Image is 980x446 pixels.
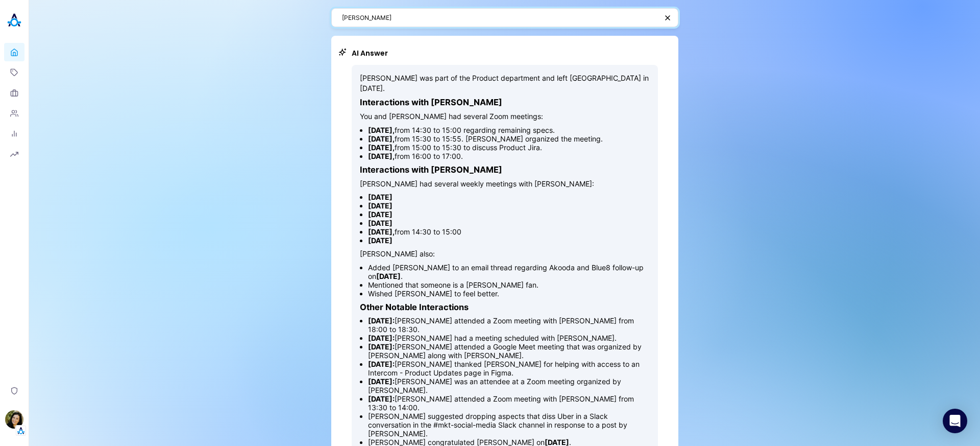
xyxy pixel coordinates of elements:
strong: [DATE], [368,152,395,160]
strong: [DATE]: [368,342,395,351]
strong: [DATE], [368,134,395,143]
li: from 16:00 to 17:00. [368,152,650,160]
li: [PERSON_NAME] suggested dropping aspects that diss Uber in a Slack conversation in the #mkt-socia... [368,412,650,438]
img: Ilana Djemal [5,410,23,429]
strong: [DATE] [376,272,401,280]
strong: [DATE] [368,219,393,227]
li: [PERSON_NAME] thanked [PERSON_NAME] for helping with access to an Intercom - Product Updates page... [368,360,650,377]
img: Akooda Logo [4,10,24,31]
li: from 14:30 to 15:00 [368,227,650,236]
strong: [DATE] [368,193,393,201]
img: Tenant Logo [16,426,26,436]
h3: Other Notable Interactions [360,302,650,312]
li: from 15:00 to 15:30 to discuss Product Jira. [368,143,650,152]
li: from 15:30 to 15:55. [PERSON_NAME] organized the meeting. [368,134,650,143]
strong: [DATE], [368,143,395,152]
textarea: [PERSON_NAME] [342,13,657,22]
p: You and [PERSON_NAME] had several Zoom meetings: [360,111,650,122]
li: Wished [PERSON_NAME] to feel better. [368,289,650,298]
div: Open Intercom Messenger [943,409,967,433]
strong: [DATE] [368,236,393,245]
li: [PERSON_NAME] had a meeting scheduled with [PERSON_NAME]. [368,334,650,342]
h2: AI Answer [352,48,658,59]
strong: [DATE], [368,126,395,134]
strong: [DATE], [368,227,395,236]
p: [PERSON_NAME] also: [360,249,650,259]
h3: Interactions with [PERSON_NAME] [360,165,650,175]
strong: [DATE]: [368,334,395,342]
p: [PERSON_NAME] was part of the Product department and left [GEOGRAPHIC_DATA] in [DATE]. [360,73,650,93]
li: from 14:30 to 15:00 regarding remaining specs. [368,126,650,134]
strong: [DATE]: [368,377,395,386]
button: Ilana DjemalTenant Logo [4,406,24,436]
strong: [DATE]: [368,394,395,403]
h3: Interactions with [PERSON_NAME] [360,97,650,107]
strong: [DATE] [368,210,393,219]
strong: [DATE] [368,201,393,210]
li: [PERSON_NAME] was an attendee at a Zoom meeting organized by [PERSON_NAME]. [368,377,650,394]
strong: [DATE]: [368,360,395,368]
li: [PERSON_NAME] attended a Google Meet meeting that was organized by [PERSON_NAME] along with [PERS... [368,342,650,360]
strong: [DATE]: [368,316,395,325]
li: [PERSON_NAME] attended a Zoom meeting with [PERSON_NAME] from 13:30 to 14:00. [368,394,650,412]
p: [PERSON_NAME] had several weekly meetings with [PERSON_NAME]: [360,179,650,189]
li: [PERSON_NAME] attended a Zoom meeting with [PERSON_NAME] from 18:00 to 18:30. [368,316,650,334]
li: Mentioned that someone is a [PERSON_NAME] fan. [368,280,650,289]
li: Added [PERSON_NAME] to an email thread regarding Akooda and Blue8 follow-up on . [368,263,650,280]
